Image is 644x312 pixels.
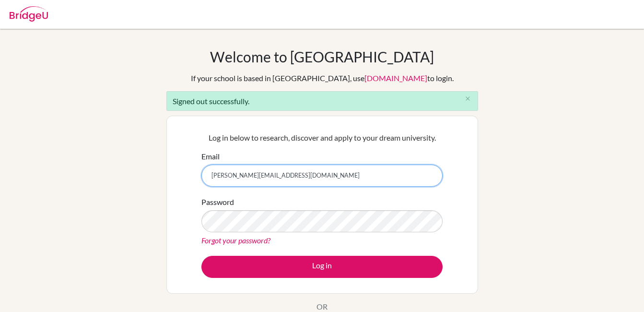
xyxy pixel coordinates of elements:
[166,91,478,111] div: Signed out successfully.
[10,6,48,22] img: Bridge-U
[464,95,471,102] i: close
[201,256,443,278] button: Log in
[201,132,443,144] p: Log in below to research, discover and apply to your dream university.
[201,196,234,208] label: Password
[458,92,478,106] button: Close
[201,236,270,245] a: Forgot your password?
[364,73,427,83] a: [DOMAIN_NAME]
[191,72,454,84] div: If your school is based in [GEOGRAPHIC_DATA], use to login.
[210,48,434,65] h1: Welcome to [GEOGRAPHIC_DATA]
[201,151,220,162] label: Email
